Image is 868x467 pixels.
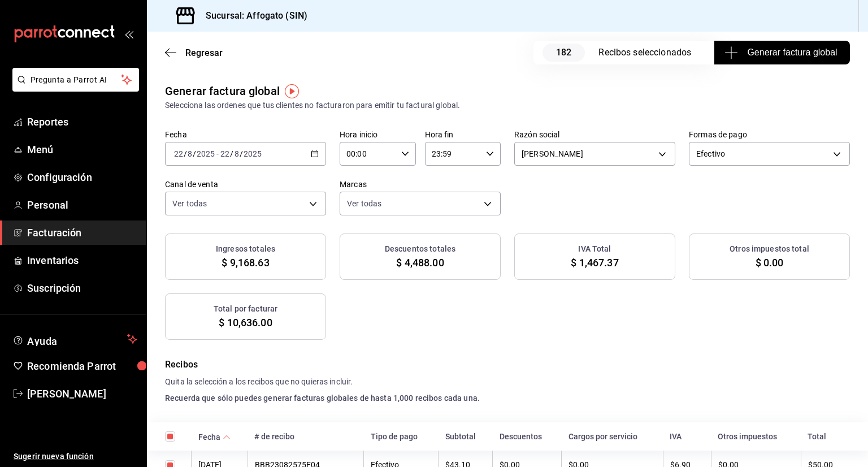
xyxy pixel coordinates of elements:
[165,376,850,388] h4: Quita la selección a los recibos que no quieras incluir.
[711,422,801,451] th: Otros impuestos
[340,180,501,188] label: Marcas
[230,149,233,158] span: /
[27,225,137,240] span: Facturación
[27,170,137,185] span: Configuración
[347,198,381,209] span: Ver todas
[27,332,123,346] span: Ayuda
[801,422,868,451] th: Total
[8,82,139,94] a: Pregunta a Parrot AI
[187,149,193,158] input: --
[27,280,137,296] span: Suscripción
[197,9,307,23] h3: Sucursal: Affogato (SIN)
[730,243,809,255] h3: Otros impuestos total
[364,422,439,451] th: Tipo de pago
[542,44,585,62] span: 182
[198,433,231,442] span: Fecha
[27,142,137,157] span: Menú
[578,243,611,255] h3: IVA Total
[214,303,277,315] h3: Total por facturar
[663,422,711,451] th: IVA
[396,255,444,270] span: $ 4,488.00
[514,142,675,166] div: [PERSON_NAME]
[234,149,240,158] input: --
[27,358,137,374] span: Recomienda Parrot
[165,100,850,111] div: Selecciona las ordenes que tus clientes no facturaron para emitir tu factural global.
[248,422,364,451] th: # de recibo
[243,149,262,158] input: ----
[385,243,455,255] h3: Descuentos totales
[689,131,850,139] label: Formas de pago
[27,197,137,213] span: Personal
[165,392,850,404] h4: Recuerda que sólo puedes generar facturas globales de hasta 1,000 recibos cada una.
[185,47,223,58] span: Regresar
[165,47,223,58] button: Regresar
[165,131,326,139] label: Fecha
[173,149,184,158] input: --
[439,422,493,451] th: Subtotal
[689,142,850,166] div: Efectivo
[714,41,850,64] button: Generar factura global
[240,149,243,158] span: /
[14,451,137,462] span: Sugerir nueva función
[514,131,675,139] label: Razón social
[220,149,230,158] input: --
[493,422,562,451] th: Descuentos
[184,149,187,158] span: /
[219,315,272,330] span: $ 10,636.00
[27,253,137,268] span: Inventarios
[571,255,618,270] span: $ 1,467.37
[598,46,700,59] div: Recibos seleccionados
[12,68,139,92] button: Pregunta a Parrot AI
[165,358,850,371] h4: Recibos
[165,83,280,100] div: Generar factura global
[27,114,137,129] span: Reportes
[165,180,326,188] label: Canal de venta
[756,255,784,270] span: $ 0.00
[27,386,137,401] span: [PERSON_NAME]
[193,149,196,158] span: /
[124,29,133,38] button: open_drawer_menu
[285,84,299,98] img: Tooltip marker
[216,149,219,158] span: -
[196,149,215,158] input: ----
[222,255,269,270] span: $ 9,168.63
[31,74,121,86] span: Pregunta a Parrot AI
[727,46,837,59] span: Generar factura global
[562,422,663,451] th: Cargos por servicio
[216,243,275,255] h3: Ingresos totales
[172,198,207,209] span: Ver todas
[425,131,501,139] label: Hora fin
[340,131,416,139] label: Hora inicio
